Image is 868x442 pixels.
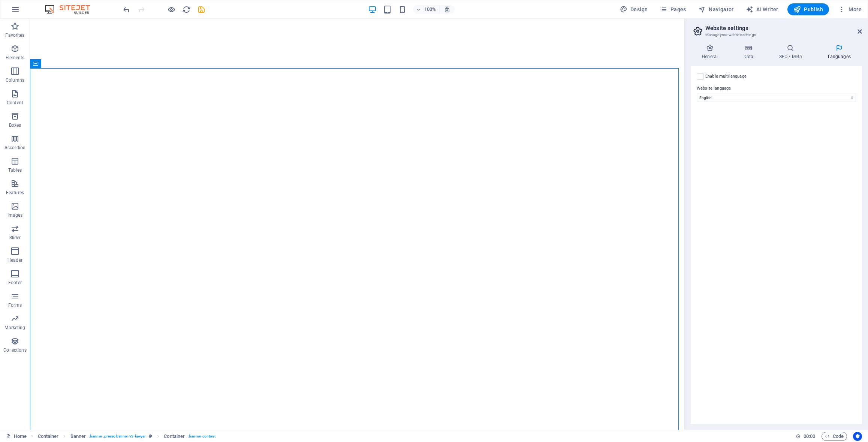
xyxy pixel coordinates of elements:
[70,432,86,441] span: Click to select. Double-click to edit
[705,31,847,38] h3: Manage your website settings
[8,167,22,173] p: Tables
[835,3,865,15] button: More
[3,347,26,353] p: Collections
[7,257,22,263] p: Header
[796,432,816,441] h6: Session time
[6,77,24,83] p: Columns
[660,6,686,13] span: Pages
[7,212,23,218] p: Images
[732,44,768,60] h4: Data
[149,434,152,438] i: This element is a customizable preset
[182,5,191,14] button: reload
[705,25,862,31] h2: Website settings
[809,433,810,439] span: :
[746,6,778,13] span: AI Writer
[8,280,22,286] p: Footer
[768,44,816,60] h4: SEO / Meta
[5,32,24,38] p: Favorites
[122,5,131,14] i: Undo: Disable multilanguage (Ctrl+Z)
[197,5,206,14] button: save
[9,122,21,128] p: Boxes
[698,6,734,13] span: Navigator
[444,6,450,13] i: On resize automatically adjust zoom level to fit chosen device.
[164,432,185,441] span: Click to select. Double-click to edit
[9,235,21,241] p: Slider
[6,55,25,61] p: Elements
[617,3,651,15] div: Design (Ctrl+Alt+Y)
[89,432,146,441] span: . banner .preset-banner-v3-lawyer
[816,44,862,60] h4: Languages
[188,432,215,441] span: . banner-content
[8,302,22,308] p: Forms
[197,5,206,14] i: Save (Ctrl+S)
[182,5,191,14] i: Reload page
[6,190,24,196] p: Features
[4,145,25,151] p: Accordion
[620,6,648,13] span: Design
[4,325,25,331] p: Marketing
[695,3,737,15] button: Navigator
[853,432,862,441] button: Usercentrics
[38,432,59,441] span: Click to select. Double-click to edit
[38,432,216,441] nav: breadcrumb
[43,5,99,14] img: Editor Logo
[7,100,23,106] p: Content
[617,3,651,15] button: Design
[122,5,131,14] button: undo
[793,6,823,13] span: Publish
[691,44,732,60] h4: General
[743,3,781,15] button: AI Writer
[705,72,747,81] label: Enable multilanguage
[822,432,847,441] button: Code
[413,5,440,14] button: 100%
[804,432,815,441] span: 00 00
[424,5,436,14] h6: 100%
[838,6,862,13] span: More
[787,3,829,15] button: Publish
[825,432,844,441] span: Code
[657,3,689,15] button: Pages
[6,432,27,441] a: Click to cancel selection. Double-click to open Pages
[697,84,856,93] label: Website language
